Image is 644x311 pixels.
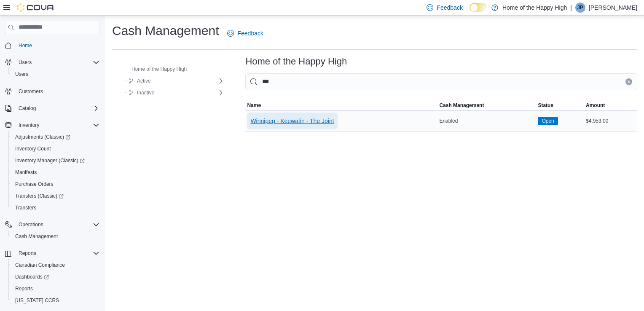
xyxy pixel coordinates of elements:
[12,69,32,79] a: Users
[584,116,637,126] div: $4,953.00
[15,220,47,230] button: Operations
[247,113,337,129] button: Winnipeg - Keewatin - The Joint
[19,250,36,257] span: Reports
[237,29,263,38] span: Feedback
[2,119,103,131] button: Inventory
[8,190,103,202] a: Transfers (Classic)
[12,167,40,177] a: Manifests
[12,203,99,213] span: Transfers
[12,260,68,270] a: Canadian Compliance
[120,64,190,74] button: Home of the Happy High
[8,231,103,242] button: Cash Management
[125,76,154,86] button: Active
[15,193,64,199] span: Transfers (Classic)
[12,231,99,241] span: Cash Management
[15,248,40,258] button: Reports
[12,191,99,201] span: Transfers (Classic)
[8,202,103,214] button: Transfers
[8,68,103,80] button: Users
[12,179,99,189] span: Purchase Orders
[15,248,99,258] span: Reports
[12,203,40,213] a: Transfers
[12,132,99,142] span: Adjustments (Classic)
[12,155,88,166] a: Inventory Manager (Classic)
[12,179,57,189] a: Purchase Orders
[245,73,637,90] input: This is a search bar. As you type, the results lower in the page will automatically filter.
[15,86,46,97] a: Customers
[2,102,103,114] button: Catalog
[8,143,103,155] button: Inventory Count
[12,284,99,294] span: Reports
[12,132,74,142] a: Adjustments (Classic)
[2,85,103,97] button: Customers
[12,155,99,166] span: Inventory Manager (Classic)
[15,40,35,51] a: Home
[15,71,28,78] span: Users
[19,122,39,129] span: Inventory
[12,191,67,201] a: Transfers (Classic)
[17,3,55,12] img: Cova
[250,117,334,125] span: Winnipeg - Keewatin - The Joint
[538,102,553,109] span: Status
[8,178,103,190] button: Purchase Orders
[15,233,58,240] span: Cash Management
[12,272,52,282] a: Dashboards
[15,169,37,176] span: Manifests
[15,40,99,51] span: Home
[437,100,536,110] button: Cash Management
[15,157,85,164] span: Inventory Manager (Classic)
[12,272,99,282] span: Dashboards
[125,88,158,98] button: Inactive
[245,100,437,110] button: Name
[15,134,70,140] span: Adjustments (Classic)
[19,42,32,49] span: Home
[15,103,39,113] button: Catalog
[470,3,487,12] input: Dark Mode
[625,78,632,85] button: Clear input
[8,166,103,178] button: Manifests
[15,285,33,292] span: Reports
[112,22,219,39] h1: Cash Management
[8,259,103,271] button: Canadian Compliance
[245,56,347,67] h3: Home of the Happy High
[15,204,36,211] span: Transfers
[502,3,567,13] p: Home of the Happy High
[12,295,62,306] a: [US_STATE] CCRS
[586,102,605,109] span: Amount
[15,297,59,304] span: [US_STATE] CCRS
[12,144,54,154] a: Inventory Count
[19,221,43,228] span: Operations
[15,145,51,152] span: Inventory Count
[15,86,99,97] span: Customers
[575,3,585,13] div: Jada Pommer
[439,102,484,109] span: Cash Management
[12,144,99,154] span: Inventory Count
[2,39,103,51] button: Home
[19,88,43,95] span: Customers
[8,295,103,306] button: [US_STATE] CCRS
[15,220,99,230] span: Operations
[12,167,99,177] span: Manifests
[19,105,36,112] span: Catalog
[12,260,99,270] span: Canadian Compliance
[137,78,151,84] span: Active
[19,59,32,66] span: Users
[2,219,103,231] button: Operations
[538,117,558,125] span: Open
[15,57,99,67] span: Users
[577,3,583,13] span: JP
[12,284,36,294] a: Reports
[131,66,187,72] span: Home of the Happy High
[137,89,154,96] span: Inactive
[2,56,103,68] button: Users
[15,103,99,113] span: Catalog
[570,3,572,13] p: |
[12,69,99,79] span: Users
[8,283,103,295] button: Reports
[437,3,462,12] span: Feedback
[8,271,103,283] a: Dashboards
[15,120,99,130] span: Inventory
[536,100,584,110] button: Status
[15,120,43,130] button: Inventory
